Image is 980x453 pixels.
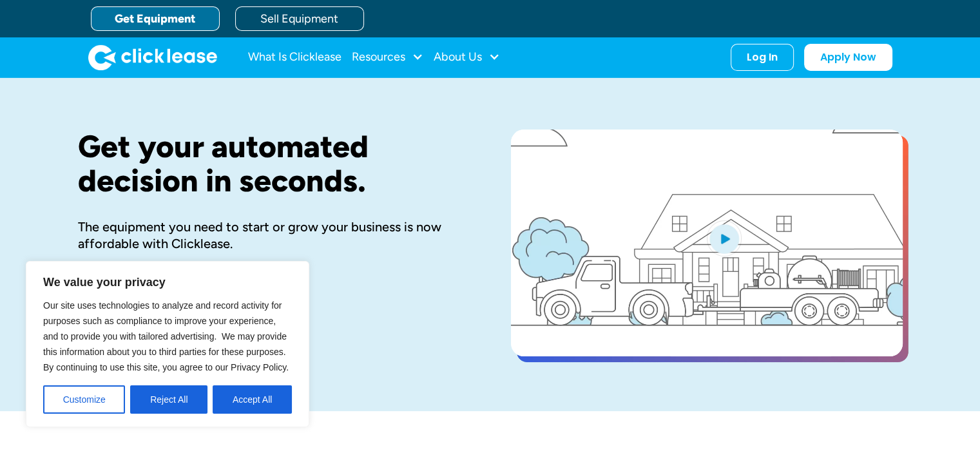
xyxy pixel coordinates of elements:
a: Get Equipment [91,6,220,31]
div: About Us [434,44,500,70]
div: The equipment you need to start or grow your business is now affordable with Clicklease. [78,218,470,252]
button: Customize [43,385,125,414]
h1: Get your automated decision in seconds. [78,130,470,198]
img: Blue play button logo on a light blue circular background [707,220,742,256]
p: We value your privacy [43,275,292,290]
div: Log In [747,51,778,64]
div: We value your privacy [26,261,309,427]
a: What Is Clicklease [248,44,341,70]
a: Apply Now [804,44,892,71]
button: Accept All [213,385,292,414]
button: Reject All [130,385,207,414]
div: Resources [352,44,423,70]
span: Our site uses technologies to analyze and record activity for purposes such as compliance to impr... [43,300,289,372]
img: Clicklease logo [88,44,217,70]
a: home [88,44,217,70]
a: Sell Equipment [235,6,364,31]
a: open lightbox [511,130,903,356]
